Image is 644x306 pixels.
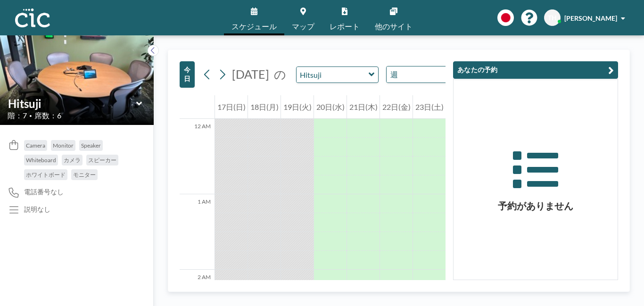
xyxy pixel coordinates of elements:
[231,23,277,30] span: スケジュール
[347,95,380,119] div: 21日(木)
[454,200,618,212] h3: 予約がありません
[26,157,56,164] span: Whiteboard
[180,119,215,194] div: 12 AM
[26,171,66,178] span: ホワイトボード
[34,111,61,120] span: 席数：6
[24,205,50,214] div: 説明なし
[292,23,314,30] span: マップ
[53,142,74,149] span: Monitor
[314,95,347,119] div: 20日(水)
[24,188,64,196] span: 電話番号なし
[73,171,96,178] span: モニター
[81,142,101,149] span: Speaker
[26,142,45,149] span: Camera
[413,95,446,119] div: 23日(土)
[29,113,32,119] span: •
[8,97,136,110] input: Hitsuji
[180,194,215,270] div: 1 AM
[274,67,286,82] span: の
[180,61,195,88] button: 今日
[64,157,81,164] span: カメラ
[8,111,27,120] span: 階：7
[564,14,617,22] span: [PERSON_NAME]
[401,68,453,81] input: Search for option
[375,23,413,30] span: 他のサイト
[15,8,50,27] img: organization-logo
[380,95,413,119] div: 22日(金)
[387,66,468,83] div: Search for option
[232,67,269,81] span: [DATE]
[388,68,400,81] span: 週
[88,157,116,164] span: スピーカー
[248,95,281,119] div: 18日(月)
[215,95,248,119] div: 17日(日)
[281,95,314,119] div: 19日(火)
[297,67,369,83] input: Hitsuji
[330,23,360,30] span: レポート
[548,14,557,22] span: TH
[453,61,618,79] button: あなたの予約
